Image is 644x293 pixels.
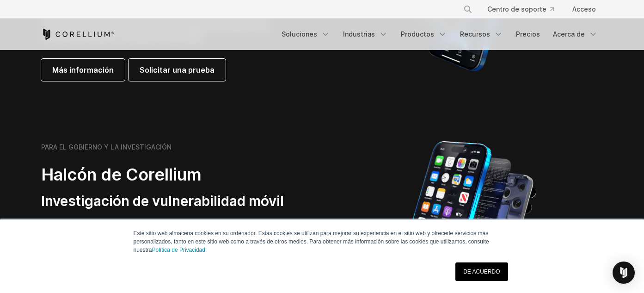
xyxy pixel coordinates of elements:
font: Productos [401,30,434,38]
div: Abrir Intercom Messenger [613,262,635,284]
font: Acceso [572,5,596,13]
font: PARA EL GOBIERNO Y LA INVESTIGACIÓN [41,143,172,151]
font: Precios [516,30,540,38]
font: Acerca de [553,30,585,38]
font: DE ACUERDO [463,268,500,275]
font: Este sitio web almacena cookies en su ordenador. Estas cookies se utilizan para mejorar su experi... [134,230,489,253]
div: Menú de navegación [276,26,603,43]
font: Industrias [343,30,375,38]
a: Más información [41,59,125,81]
a: Política de Privacidad. [152,247,207,253]
font: Solicitar una prueba [140,65,215,75]
font: Diseñado específicamente para organizaciones gubernamentales e investigadores, proporciona capaci... [41,218,286,261]
a: Página de inicio de Corellium [41,29,115,40]
font: Halcón de Corellium [41,164,202,185]
font: Investigación de vulnerabilidad móvil [41,193,284,209]
font: Recursos [460,30,490,38]
a: Solicitar una prueba [129,59,226,81]
font: Soluciones [282,30,317,38]
font: Más información [52,65,114,75]
a: DE ACUERDO [455,262,508,281]
div: Menú de navegación [452,1,603,18]
font: Centro de soporte [487,5,546,13]
button: Buscar [460,1,476,18]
